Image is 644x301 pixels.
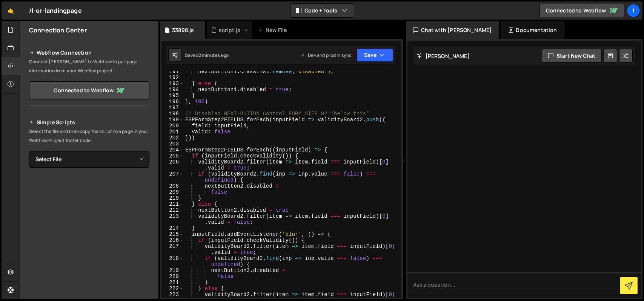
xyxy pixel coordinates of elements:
[161,201,184,207] div: 211
[29,6,82,15] div: /l-or-landingpage
[198,52,229,58] div: 2 minutes ago
[300,52,352,58] div: Dev and prod in sync
[161,159,184,171] div: 206
[161,141,184,147] div: 203
[501,21,564,39] div: Documentation
[161,69,184,75] div: 191
[161,129,184,135] div: 201
[161,213,184,225] div: 213
[29,118,149,127] h2: Simple Scripts
[417,52,470,60] h2: [PERSON_NAME]
[161,273,184,280] div: 220
[161,117,184,123] div: 199
[29,26,87,34] h2: Connection Center
[406,21,500,39] div: Chat with [PERSON_NAME]
[161,123,184,129] div: 200
[29,57,149,75] p: Connect [PERSON_NAME] to Webflow to pull page information from your Webflow project
[172,26,194,34] div: 33898.js
[539,4,624,17] a: Connected to Webflow
[161,99,184,105] div: 196
[161,189,184,195] div: 209
[627,4,640,17] a: t
[2,2,20,20] a: 🤙
[161,286,184,292] div: 222
[161,207,184,213] div: 212
[290,4,354,17] button: Code + Tools
[29,81,149,99] a: Connected to Webflow
[29,180,150,248] iframe: YouTube video player
[161,75,184,81] div: 192
[161,195,184,201] div: 210
[161,105,184,111] div: 197
[161,111,184,117] div: 198
[161,237,184,243] div: 216
[219,26,240,34] div: script.js
[161,267,184,273] div: 219
[161,231,184,237] div: 215
[29,127,149,145] p: Select the file and then copy the script to a page in your Webflow Project footer code.
[161,243,184,255] div: 217
[161,255,184,267] div: 218
[161,225,184,231] div: 214
[161,183,184,189] div: 208
[161,135,184,141] div: 202
[161,81,184,87] div: 193
[357,48,393,62] button: Save
[161,280,184,286] div: 221
[185,52,229,58] div: Saved
[161,153,184,159] div: 205
[29,48,149,57] h2: Webflow Connection
[161,93,184,99] div: 195
[542,49,602,63] button: Start new chat
[258,26,290,34] div: New File
[161,171,184,183] div: 207
[161,87,184,93] div: 194
[161,147,184,153] div: 204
